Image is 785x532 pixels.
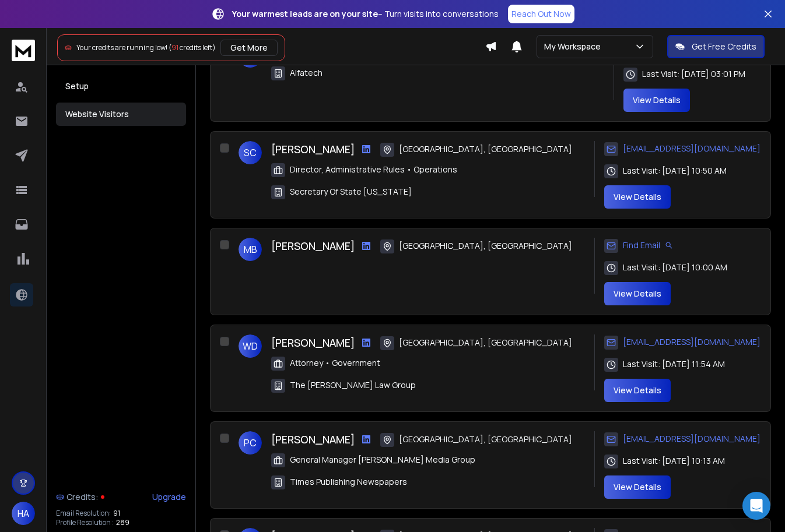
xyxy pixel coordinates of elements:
[76,43,167,52] span: Your credits are running low!
[642,68,745,80] span: Last Visit: [DATE] 03:01 PM
[271,431,355,448] h3: [PERSON_NAME]
[511,8,571,20] p: Reach Out Now
[113,509,120,518] span: 91
[239,334,262,358] span: WD
[12,502,35,525] button: HA
[623,143,761,154] span: [EMAIL_ADDRESS][DOMAIN_NAME]
[667,35,765,58] button: Get Free Credits
[56,485,186,509] a: Credits:Upgrade
[604,238,673,253] div: Find Email
[239,431,262,455] span: PC
[290,357,380,369] span: Attorney • Government
[56,75,186,98] button: Setup
[220,40,278,56] button: Get More
[604,379,671,402] button: View Details
[290,476,407,488] span: Times Publishing Newspapers
[742,492,770,520] div: Open Intercom Messenger
[399,240,572,252] span: [GEOGRAPHIC_DATA], [GEOGRAPHIC_DATA]
[623,336,761,348] span: [EMAIL_ADDRESS][DOMAIN_NAME]
[56,518,114,527] p: Profile Resolution :
[290,379,416,391] span: The [PERSON_NAME] Law Group
[271,141,355,157] h3: [PERSON_NAME]
[623,165,727,177] span: Last Visit: [DATE] 10:50 AM
[399,337,572,348] span: [GEOGRAPHIC_DATA], [GEOGRAPHIC_DATA]
[271,334,355,351] h3: [PERSON_NAME]
[604,282,671,305] button: View Details
[116,518,129,527] span: 289
[239,238,262,261] span: MB
[152,491,186,503] div: Upgrade
[623,358,725,370] span: Last Visit: [DATE] 11:54 AM
[692,41,756,52] p: Get Free Credits
[171,43,178,52] span: 91
[239,141,262,164] span: SC
[290,67,323,79] span: Alfatech
[623,433,761,445] span: [EMAIL_ADDRESS][DOMAIN_NAME]
[169,43,216,52] span: ( credits left)
[508,5,574,23] a: Reach Out Now
[290,164,457,175] span: Director, Administrative Rules • Operations
[12,40,35,61] img: logo
[623,262,727,273] span: Last Visit: [DATE] 10:00 AM
[290,454,475,466] span: General Manager [PERSON_NAME] Media Group
[604,475,671,499] button: View Details
[399,434,572,445] span: [GEOGRAPHIC_DATA], [GEOGRAPHIC_DATA]
[56,103,186,126] button: Website Visitors
[544,41,605,52] p: My Workspace
[232,8,378,19] strong: Your warmest leads are on your site
[66,491,99,503] span: Credits:
[623,89,690,112] button: View Details
[399,143,572,155] span: [GEOGRAPHIC_DATA], [GEOGRAPHIC_DATA]
[604,185,671,209] button: View Details
[56,509,111,518] p: Email Resolution:
[290,186,412,198] span: Secretary Of State [US_STATE]
[623,455,725,467] span: Last Visit: [DATE] 10:13 AM
[271,238,355,254] h3: [PERSON_NAME]
[232,8,499,20] p: – Turn visits into conversations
